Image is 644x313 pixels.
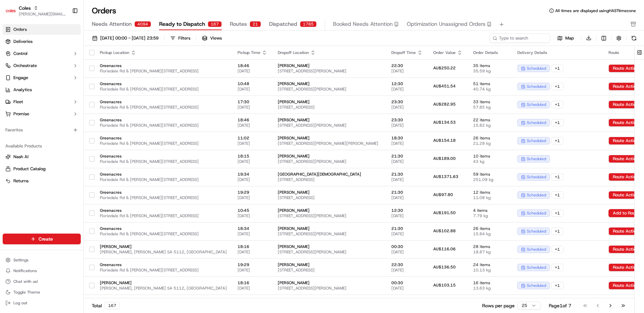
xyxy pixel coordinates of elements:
[238,63,267,68] span: 18:46
[178,35,190,41] div: Filters
[56,104,58,109] span: •
[208,21,222,27] div: 167
[3,72,81,83] button: Engage
[100,153,227,159] span: Greenacres
[21,104,54,109] span: [PERSON_NAME]
[391,68,423,74] span: [DATE]
[391,63,423,68] span: 22:30
[5,166,78,172] a: Product Catalog
[100,159,227,164] span: Floriedale Rd & [PERSON_NAME][STREET_ADDRESS]
[391,231,423,237] span: [DATE]
[100,63,227,68] span: Greenacres
[391,123,423,128] span: [DATE]
[13,257,28,263] span: Settings
[391,153,423,159] span: 21:30
[473,105,507,110] span: 57.85 kg
[100,195,227,200] span: Floriedale Rd & [PERSON_NAME][STREET_ADDRESS]
[278,208,381,213] span: [PERSON_NAME]
[391,195,423,200] span: [DATE]
[17,43,121,50] input: Got a question? Start typing here...
[527,84,546,89] span: scheduled
[473,190,507,195] span: 12 items
[433,65,456,71] span: AU$250.22
[433,83,456,89] span: AU$451.54
[67,148,81,153] span: Pylon
[100,177,227,182] span: Floriedale Rd & [PERSON_NAME][STREET_ADDRESS]
[13,63,37,69] span: Orchestrate
[473,81,507,86] span: 51 items
[100,35,158,41] span: [DATE] 00:00 - [DATE] 23:59
[238,117,267,123] span: 18:46
[100,213,227,218] span: Floriedale Rd & [PERSON_NAME][STREET_ADDRESS]
[269,20,297,28] span: Dispatched
[391,286,423,291] span: [DATE]
[391,244,423,249] span: 00:30
[13,111,29,117] span: Promise
[3,24,81,35] a: Orders
[30,71,92,76] div: We're available if you need us!
[551,282,564,289] div: + 1
[553,34,578,42] button: Map
[100,231,227,237] span: Floriedale Rd & [PERSON_NAME][STREET_ADDRESS]
[433,264,456,270] span: AU$136.50
[7,132,12,138] div: 📗
[13,39,33,45] span: Deliveries
[4,129,54,141] a: 📗Knowledge Base
[19,11,67,17] button: [PERSON_NAME][EMAIL_ADDRESS][DOMAIN_NAME]
[278,63,381,68] span: [PERSON_NAME]
[473,123,507,128] span: 15.82 kg
[473,117,507,123] span: 22 items
[7,64,19,76] img: 1736555255976-a54dd68f-1ca7-489b-9aae-adbdc363a1c4
[5,5,16,16] img: Coles
[3,141,81,151] div: Available Products
[473,195,507,200] span: 11.08 kg
[391,177,423,182] span: [DATE]
[278,190,381,195] span: [PERSON_NAME]
[433,283,456,288] span: AU$103.15
[278,135,381,141] span: [PERSON_NAME]
[3,288,81,297] button: Toggle Theme
[100,68,227,74] span: Floriedale Rd & [PERSON_NAME][STREET_ADDRESS]
[278,81,381,86] span: [PERSON_NAME]
[473,153,507,159] span: 10 items
[19,5,31,11] span: Coles
[92,5,116,16] h1: Orders
[59,104,73,109] span: [DATE]
[482,302,515,309] p: Rows per page
[3,60,81,71] button: Orchestrate
[13,166,46,172] span: Product Catalog
[433,246,456,252] span: AU$116.06
[473,286,507,291] span: 13.63 kg
[391,262,423,267] span: 22:30
[391,86,423,92] span: [DATE]
[433,174,458,179] span: AU$1371.63
[238,262,267,267] span: 19:29
[278,226,381,231] span: [PERSON_NAME]
[100,99,227,105] span: Greenacres
[92,20,132,28] span: Needs Attention
[3,277,81,286] button: Chat with us!
[433,50,462,55] div: Order Value
[238,99,267,105] span: 17:30
[13,75,28,81] span: Engage
[278,177,381,182] span: [STREET_ADDRESS]
[391,267,423,273] span: [DATE]
[278,267,381,273] span: [STREET_ADDRESS]
[433,228,456,234] span: AU$102.88
[100,267,227,273] span: Floriedale Rd & [PERSON_NAME][STREET_ADDRESS]
[238,141,267,146] span: [DATE]
[473,213,507,218] span: 7.79 kg
[3,176,81,186] button: Returns
[473,135,507,141] span: 26 items
[391,172,423,177] span: 21:30
[565,35,574,41] span: Map
[3,298,81,308] button: Log out
[47,148,81,153] a: Powered byPylon
[3,48,81,59] button: Control
[100,244,227,249] span: [PERSON_NAME]
[3,109,81,119] button: Promise
[100,86,227,92] span: Floriedale Rd & [PERSON_NAME][STREET_ADDRESS]
[13,268,37,273] span: Notifications
[238,190,267,195] span: 19:29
